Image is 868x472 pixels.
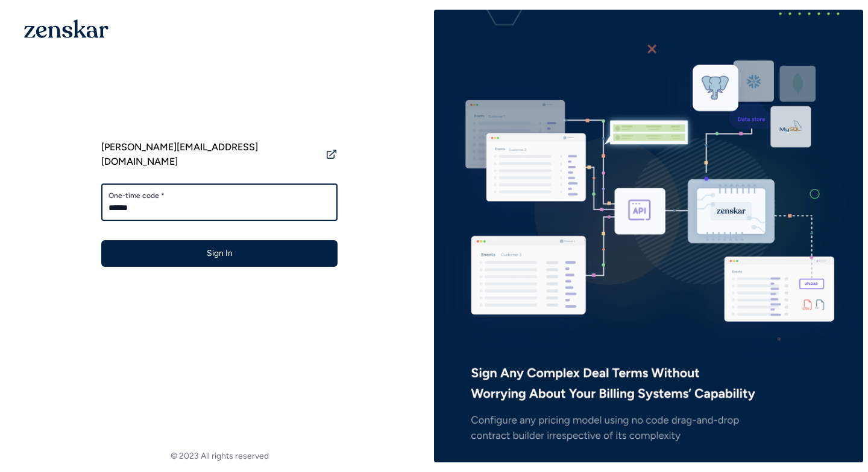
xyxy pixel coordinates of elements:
span: [PERSON_NAME][EMAIL_ADDRESS][DOMAIN_NAME] [101,140,321,169]
label: One-time code * [108,191,330,200]
button: Sign In [101,240,338,267]
footer: © 2023 All rights reserved [5,450,434,462]
img: 1OGAJ2xQqyY4LXKgY66KYq0eOWRCkrZdAb3gUhuVAqdWPZE9SRJmCz+oDMSn4zDLXe31Ii730ItAGKgCKgCCgCikA4Av8PJUP... [24,19,108,38]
